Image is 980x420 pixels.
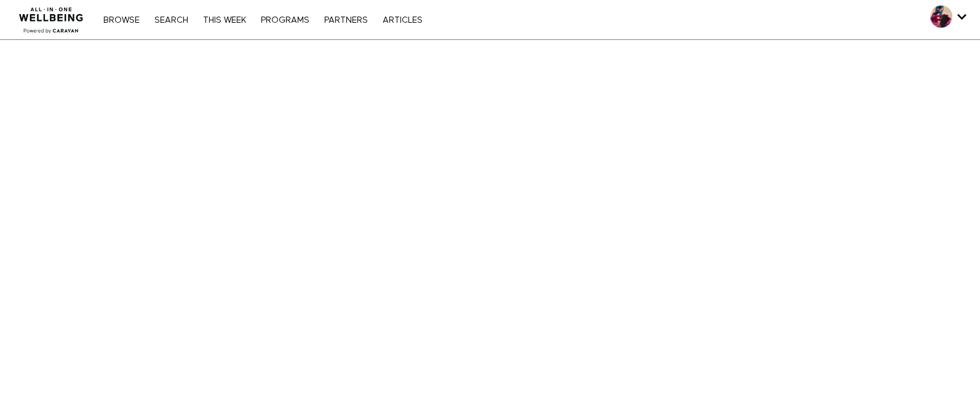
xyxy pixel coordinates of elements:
[318,16,374,25] a: PARTNERS
[97,16,146,25] a: Browse
[148,16,194,25] a: Search
[197,16,252,25] a: THIS WEEK
[376,16,429,25] a: ARTICLES
[97,14,428,26] nav: Primary
[255,16,316,25] a: PROGRAMS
